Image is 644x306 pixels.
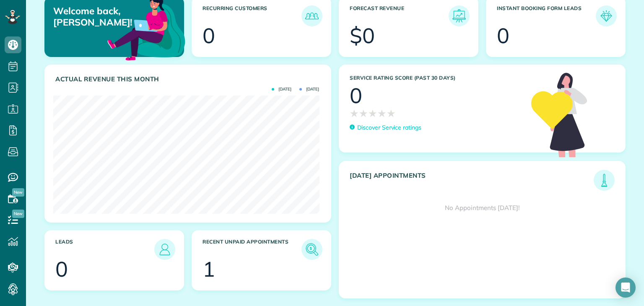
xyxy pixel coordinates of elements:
[377,106,387,121] span: ★
[156,241,173,258] img: icon_leads-1bed01f49abd5b7fead27621c3d59655bb73ed531f8eeb49469d10e621d6b896.png
[12,210,24,218] span: New
[53,5,139,28] p: Welcome back, [PERSON_NAME]!
[598,8,615,24] img: icon_form_leads-04211a6a04a5b2264e4ee56bc0799ec3eb69b7e499cbb523a139df1d13a81ae0.png
[55,239,154,260] h3: Leads
[368,106,377,121] span: ★
[55,75,322,83] h3: Actual Revenue this month
[203,259,215,280] div: 1
[357,123,421,132] p: Discover Service ratings
[359,106,368,121] span: ★
[350,106,359,121] span: ★
[596,172,613,189] img: icon_todays_appointments-901f7ab196bb0bea1936b74009e4eb5ffbc2d2711fa7634e0d609ed5ef32b18b.png
[451,8,467,24] img: icon_forecast_revenue-8c13a41c7ed35a8dcfafea3cbb826a0462acb37728057bba2d056411b612bbbe.png
[272,87,291,91] span: [DATE]
[203,5,301,26] h3: Recurring Customers
[55,259,68,280] div: 0
[203,239,301,260] h3: Recent unpaid appointments
[387,106,396,121] span: ★
[350,85,362,106] div: 0
[615,277,636,298] div: Open Intercom Messenger
[304,8,320,24] img: icon_recurring_customers-cf858462ba22bcd05b5a5880d41d6543d210077de5bb9ebc9590e49fd87d84ed.png
[339,191,625,225] div: No Appointments [DATE]!
[497,25,509,46] div: 0
[350,123,421,132] a: Discover Service ratings
[299,87,319,91] span: [DATE]
[12,188,24,197] span: New
[497,5,596,26] h3: Instant Booking Form Leads
[350,5,449,26] h3: Forecast Revenue
[203,25,215,46] div: 0
[350,75,523,81] h3: Service Rating score (past 30 days)
[304,241,320,258] img: icon_unpaid_appointments-47b8ce3997adf2238b356f14209ab4cced10bd1f174958f3ca8f1d0dd7fffeee.png
[350,25,375,46] div: $0
[350,172,594,191] h3: [DATE] Appointments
